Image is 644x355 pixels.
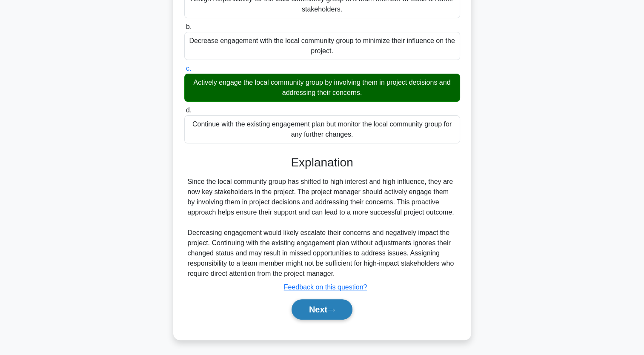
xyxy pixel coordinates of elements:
[188,177,457,279] div: Since the local community group has shifted to high interest and high influence, they are now key...
[186,65,191,72] span: c.
[186,106,192,114] span: d.
[184,32,460,60] div: Decrease engagement with the local community group to minimize their influence on the project.
[292,299,352,320] button: Next
[186,23,192,30] span: b.
[189,155,455,170] h3: Explanation
[184,74,460,102] div: Actively engage the local community group by involving them in project decisions and addressing t...
[284,283,367,291] a: Feedback on this question?
[184,115,460,143] div: Continue with the existing engagement plan but monitor the local community group for any further ...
